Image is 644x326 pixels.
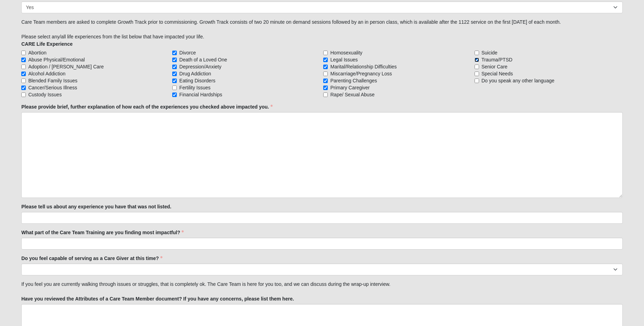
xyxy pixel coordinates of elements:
[323,65,328,69] input: Marital/Relationship Difficulties
[21,203,171,210] label: Please tell us about any experience you have that was not listed.
[475,79,479,83] input: Do you speak any other language
[475,65,479,69] input: Senior Care
[323,92,328,97] input: Rape/ Sexual Abuse
[475,72,479,76] input: Special Needs
[28,77,77,84] span: Blended Family Issues
[21,229,184,236] label: What part of the Care Team Training are you finding most impactful?
[21,92,26,97] input: Custody Issues
[323,86,328,90] input: Primary Caregiver
[21,72,26,76] input: Alcohol Addiction
[323,58,328,62] input: Legal Issues
[482,70,513,77] span: Special Needs
[179,77,215,84] span: Eating Disorders
[172,92,177,97] input: Financial Hardships
[28,56,85,63] span: Abuse Physical/Emotional
[28,84,77,91] span: Cancer/Serious Illness
[179,91,222,98] span: Financial Hardships
[482,49,498,56] span: Suicide
[323,79,328,83] input: Parenting Challenges
[179,56,227,63] span: Death of a Loved One
[330,91,374,98] span: Rape/ Sexual Abuse
[28,49,46,56] span: Abortion
[21,40,73,47] label: CARE Life Experience
[172,86,177,90] input: Fertility Issues
[21,58,26,62] input: Abuse Physical/Emotional
[21,65,26,69] input: Adoption / [PERSON_NAME] Care
[482,56,513,63] span: Trauma/PTSD
[330,77,377,84] span: Parenting Challenges
[330,84,370,91] span: Primary Caregiver
[482,63,508,70] span: Senior Care
[172,79,177,83] input: Eating Disorders
[475,51,479,55] input: Suicide
[179,49,196,56] span: Divorce
[21,295,294,302] label: Have you reviewed the Attributes of a Care Team Member document? If you have any concerns, please...
[179,70,211,77] span: Drug Addiction
[323,51,328,55] input: Homosexuality
[28,63,104,70] span: Adoption / [PERSON_NAME] Care
[172,72,177,76] input: Drug Addiction
[323,72,328,76] input: Miscarriage/Pregnancy Loss
[330,56,358,63] span: Legal Issues
[172,58,177,62] input: Death of a Loved One
[21,103,272,110] label: Please provide brief, further explanation of how each of the experiences you checked above impact...
[21,51,26,55] input: Abortion
[21,255,162,262] label: Do you feel capable of serving as a Care Giver at this time?
[179,84,210,91] span: Fertility Issues
[330,70,392,77] span: Miscarriage/Pregnancy Loss
[21,79,26,83] input: Blended Family Issues
[330,63,396,70] span: Marital/Relationship Difficulties
[21,86,26,90] input: Cancer/Serious Illness
[28,70,66,77] span: Alcohol Addiction
[172,51,177,55] input: Divorce
[172,65,177,69] input: Depression/Anxiety
[179,63,221,70] span: Depression/Anxiety
[482,77,554,84] span: Do you speak any other language
[28,91,62,98] span: Custody Issues
[330,49,362,56] span: Homosexuality
[475,58,479,62] input: Trauma/PTSD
